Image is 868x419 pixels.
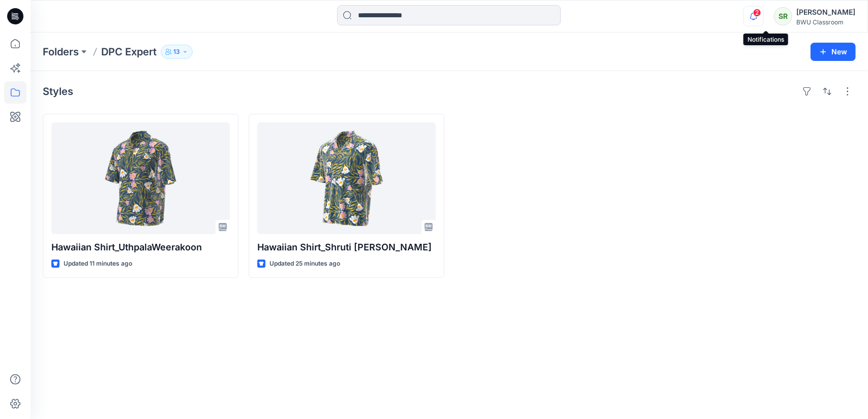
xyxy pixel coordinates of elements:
[43,85,73,98] h4: Styles
[270,259,340,269] p: Updated 25 minutes ago
[101,45,157,59] p: DPC Expert
[51,122,230,234] a: Hawaiian Shirt_UthpalaWeerakoon
[64,259,132,269] p: Updated 11 minutes ago
[811,43,856,61] button: New
[43,45,79,59] a: Folders
[257,240,436,254] p: Hawaiian Shirt_Shruti [PERSON_NAME]
[774,7,792,25] div: SR
[753,9,761,17] span: 2
[796,18,855,26] div: BWU Classroom
[161,45,193,59] button: 13
[257,122,436,234] a: Hawaiian Shirt_Shruti Rathor
[51,240,230,254] p: Hawaiian Shirt_UthpalaWeerakoon
[173,46,180,57] p: 13
[796,6,855,18] div: [PERSON_NAME]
